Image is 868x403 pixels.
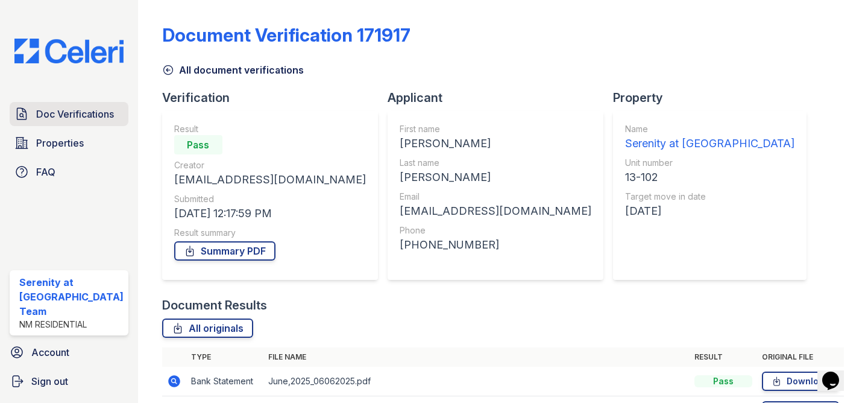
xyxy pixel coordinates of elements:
[19,275,124,319] div: Serenity at [GEOGRAPHIC_DATA] Team
[5,369,133,393] a: Sign out
[625,135,794,152] div: Serenity at [GEOGRAPHIC_DATA]
[10,102,128,126] a: Doc Verifications
[186,367,263,396] td: Bank Statement
[690,347,757,367] th: Result
[400,236,591,253] div: [PHONE_NUMBER]
[36,136,84,150] span: Properties
[388,89,613,106] div: Applicant
[174,227,366,239] div: Result summary
[10,131,128,155] a: Properties
[400,191,591,203] div: Email
[174,135,222,154] div: Pass
[162,24,410,46] div: Document Verification 171917
[625,157,794,169] div: Unit number
[400,203,591,220] div: [EMAIL_ADDRESS][DOMAIN_NAME]
[625,203,794,220] div: [DATE]
[625,169,794,186] div: 13-102
[762,372,839,391] a: Download
[817,355,856,391] iframe: chat widget
[5,340,133,364] a: Account
[19,319,124,331] div: NM Residential
[186,347,263,367] th: Type
[757,347,844,367] th: Original file
[162,297,267,314] div: Document Results
[263,367,690,396] td: June,2025_06062025.pdf
[174,171,366,188] div: [EMAIL_ADDRESS][DOMAIN_NAME]
[613,89,816,106] div: Property
[694,375,752,387] div: Pass
[174,205,366,222] div: [DATE] 12:17:59 PM
[400,169,591,186] div: [PERSON_NAME]
[174,159,366,171] div: Creator
[36,165,55,179] span: FAQ
[625,123,794,152] a: Name Serenity at [GEOGRAPHIC_DATA]
[31,374,68,389] span: Sign out
[400,135,591,152] div: [PERSON_NAME]
[263,347,690,367] th: File name
[31,345,69,360] span: Account
[625,123,794,135] div: Name
[400,224,591,236] div: Phone
[36,107,114,121] span: Doc Verifications
[174,193,366,205] div: Submitted
[400,123,591,135] div: First name
[5,39,133,63] img: CE_Logo_Blue-a8612792a0a2168367f1c8372b55b34899dd931a85d93a1a3d3e32e68fde9ad4.png
[162,89,388,106] div: Verification
[174,241,275,261] a: Summary PDF
[625,191,794,203] div: Target move in date
[174,123,366,135] div: Result
[162,319,253,338] a: All originals
[162,63,304,77] a: All document verifications
[10,160,128,184] a: FAQ
[400,157,591,169] div: Last name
